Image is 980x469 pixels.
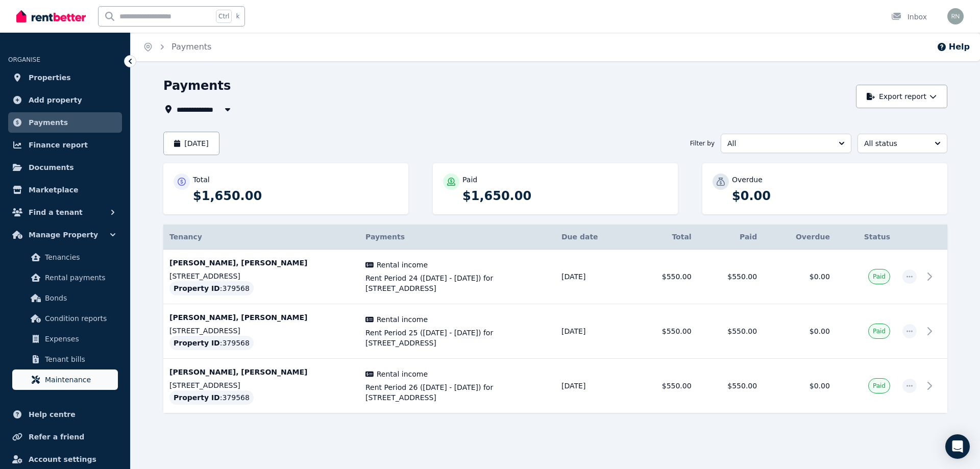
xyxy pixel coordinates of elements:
span: $0.00 [810,273,830,281]
a: Payments [171,42,211,52]
span: Tenant bills [45,353,114,365]
span: Ctrl [216,10,232,23]
span: Rent Period 25 ([DATE] - [DATE]) for [STREET_ADDRESS] [365,328,549,348]
span: $0.00 [810,327,830,335]
span: All [727,138,830,149]
a: Bonds [12,288,118,308]
td: $550.00 [698,304,764,359]
h1: Payments [163,78,231,94]
p: Paid [462,175,477,185]
th: Status [836,225,896,250]
span: Find a tenant [29,206,83,218]
td: $550.00 [632,359,698,413]
span: Payments [365,233,405,241]
span: Add property [29,94,82,106]
th: Tenancy [163,225,359,250]
span: Refer a friend [29,431,84,443]
nav: Breadcrumb [131,33,224,61]
th: Overdue [763,225,836,250]
span: Documents [29,161,74,174]
a: Rental payments [12,267,118,288]
td: $550.00 [632,304,698,359]
span: Rental income [377,260,428,270]
span: ORGANISE [8,56,40,63]
span: Paid [873,382,886,390]
a: Add property [8,90,122,110]
p: $1,650.00 [462,188,668,204]
button: [DATE] [163,132,219,155]
p: [STREET_ADDRESS] [169,271,353,281]
td: [DATE] [555,359,632,413]
p: [PERSON_NAME], [PERSON_NAME] [169,258,353,268]
td: [DATE] [555,250,632,304]
button: Find a tenant [8,202,122,223]
span: Help centre [29,408,76,421]
span: Paid [873,273,886,281]
p: [PERSON_NAME], [PERSON_NAME] [169,367,353,377]
a: Payments [8,112,122,133]
th: Due date [555,225,632,250]
a: Condition reports [12,308,118,329]
a: Expenses [12,329,118,349]
a: Maintenance [12,369,118,390]
p: [PERSON_NAME], [PERSON_NAME] [169,312,353,323]
span: Account settings [29,453,96,465]
div: : 379568 [169,390,254,405]
td: $550.00 [698,250,764,304]
span: Property ID [174,392,220,403]
a: Documents [8,157,122,178]
p: Total [193,175,210,185]
p: [STREET_ADDRESS] [169,326,353,336]
button: Export report [856,85,947,108]
span: Property ID [174,283,220,293]
span: Paid [873,327,886,335]
td: $550.00 [632,250,698,304]
span: Rental payments [45,271,114,284]
a: Help centre [8,404,122,425]
p: $0.00 [732,188,937,204]
a: Tenant bills [12,349,118,369]
span: All status [864,138,926,149]
span: Bonds [45,292,114,304]
a: Finance report [8,135,122,155]
td: $550.00 [698,359,764,413]
button: Manage Property [8,225,122,245]
span: Tenancies [45,251,114,263]
div: Open Intercom Messenger [945,434,970,459]
span: Filter by [690,139,715,147]
span: Rental income [377,369,428,379]
span: Rent Period 26 ([DATE] - [DATE]) for [STREET_ADDRESS] [365,382,549,403]
th: Total [632,225,698,250]
span: Maintenance [45,374,114,386]
p: $1,650.00 [193,188,398,204]
p: [STREET_ADDRESS] [169,380,353,390]
a: Tenancies [12,247,118,267]
p: Overdue [732,175,763,185]
span: Marketplace [29,184,78,196]
div: : 379568 [169,336,254,350]
button: All status [857,134,947,153]
span: Payments [29,116,68,129]
span: Properties [29,71,71,84]
span: Condition reports [45,312,114,325]
div: Inbox [891,12,927,22]
img: RentBetter [16,9,86,24]
span: Rental income [377,314,428,325]
span: Finance report [29,139,88,151]
td: [DATE] [555,304,632,359]
a: Properties [8,67,122,88]
span: Property ID [174,338,220,348]
span: $0.00 [810,382,830,390]
span: k [236,12,239,20]
img: Ross Nelson [947,8,964,24]
span: Expenses [45,333,114,345]
button: Help [937,41,970,53]
span: Manage Property [29,229,98,241]
span: Rent Period 24 ([DATE] - [DATE]) for [STREET_ADDRESS] [365,273,549,293]
div: : 379568 [169,281,254,295]
a: Marketplace [8,180,122,200]
a: Refer a friend [8,427,122,447]
button: All [721,134,851,153]
th: Paid [698,225,764,250]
